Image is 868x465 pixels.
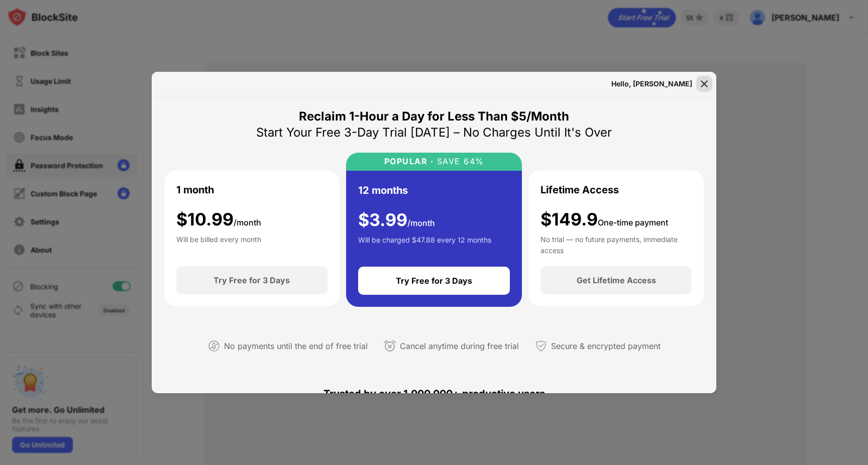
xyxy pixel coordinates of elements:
img: secured-payment [535,340,547,352]
div: No trial — no future payments, immediate access [540,234,692,254]
div: Start Your Free 3-Day Trial [DATE] – No Charges Until It's Over [256,125,612,141]
div: No payments until the end of free trial [224,339,368,354]
div: Try Free for 3 Days [396,276,472,286]
div: Lifetime Access [540,182,619,197]
div: Cancel anytime during free trial [400,339,519,354]
span: /month [234,217,261,227]
div: 1 month [176,182,214,197]
span: One-time payment [598,217,668,227]
div: Try Free for 3 Days [213,275,290,285]
img: cancel-anytime [384,340,396,352]
div: Hello, [PERSON_NAME] [611,80,692,88]
div: $ 3.99 [358,210,435,230]
div: Trusted by over 1,000,000+ productive users [164,370,704,418]
div: 12 months [358,183,408,198]
div: $149.9 [540,209,668,230]
div: Will be charged $47.88 every 12 months [358,235,491,255]
div: $ 10.99 [176,209,261,230]
div: Will be billed every month [176,234,261,254]
div: SAVE 64% [433,157,484,166]
div: Get Lifetime Access [577,275,656,285]
div: POPULAR · [384,157,434,166]
div: Reclaim 1-Hour a Day for Less Than $5/Month [299,108,569,125]
img: not-paying [208,340,220,352]
span: /month [407,218,435,228]
div: Secure & encrypted payment [551,339,661,354]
